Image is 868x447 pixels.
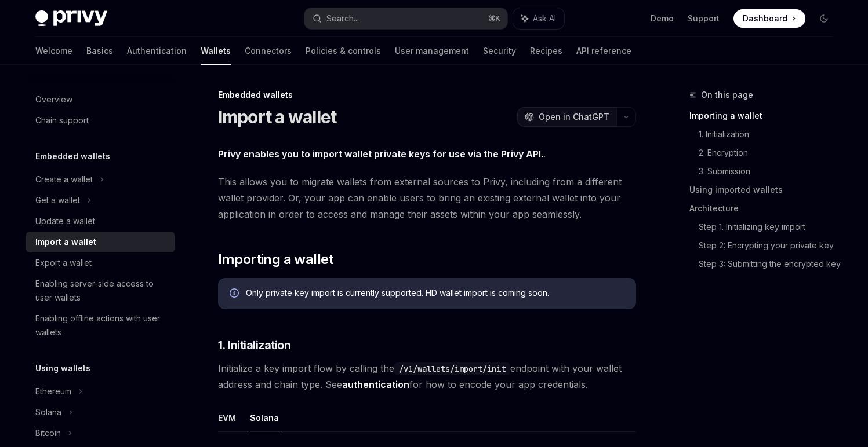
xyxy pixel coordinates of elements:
[127,37,187,65] a: Authentication
[26,308,175,343] a: Enabling offline actions with user wallets
[35,214,95,228] div: Update a wallet
[35,93,72,107] div: Overview
[733,9,805,28] a: Dashboard
[35,405,61,419] div: Solana
[218,337,291,353] span: 1. Initialization
[699,218,842,236] a: Step 1. Initializing key import
[539,111,609,123] span: Open in ChatGPT
[394,362,510,375] code: /v1/wallets/import/init
[699,236,842,255] a: Step 2: Encrypting your private key
[26,89,175,110] a: Overview
[699,162,842,181] a: 3. Submission
[26,252,175,273] a: Export a wallet
[576,37,631,65] a: API reference
[245,37,292,65] a: Connectors
[26,273,175,308] a: Enabling server-side access to user wallets
[688,13,720,24] a: Support
[26,211,175,232] a: Update a wallet
[533,13,556,24] span: Ask AI
[35,113,89,127] div: Chain support
[35,10,107,27] img: dark logo
[513,8,564,29] button: Ask AI
[689,199,842,218] a: Architecture
[488,14,500,23] span: ⌘ K
[342,379,409,391] a: authentication
[689,107,842,125] a: Importing a wallet
[218,148,543,160] strong: Privy enables you to import wallet private keys for use via the Privy API.
[246,287,624,300] div: Only private key import is currently supported. HD wallet import is coming soon.
[35,149,110,163] h5: Embedded wallets
[218,146,636,162] span: .
[483,37,516,65] a: Security
[35,37,72,65] a: Welcome
[35,235,96,249] div: Import a wallet
[26,232,175,252] a: Import a wallet
[230,288,241,300] svg: Info
[306,37,381,65] a: Policies & controls
[218,174,636,222] span: This allows you to migrate wallets from external sources to Privy, including from a different wal...
[701,88,753,102] span: On this page
[250,404,279,431] button: Solana
[517,107,616,127] button: Open in ChatGPT
[218,360,636,393] span: Initialize a key import flow by calling the endpoint with your wallet address and chain type. See...
[326,12,359,25] div: Search...
[35,173,93,186] div: Create a wallet
[201,37,231,65] a: Wallets
[699,255,842,273] a: Step 3: Submitting the encrypted key
[35,256,92,270] div: Export a wallet
[218,89,636,101] div: Embedded wallets
[86,37,113,65] a: Basics
[815,9,833,28] button: Toggle dark mode
[304,8,507,29] button: Search...⌘K
[35,312,168,339] div: Enabling offline actions with user wallets
[35,277,168,305] div: Enabling server-side access to user wallets
[35,193,80,207] div: Get a wallet
[218,107,337,127] h1: Import a wallet
[530,37,562,65] a: Recipes
[689,181,842,199] a: Using imported wallets
[699,144,842,162] a: 2. Encryption
[699,125,842,144] a: 1. Initialization
[35,426,61,440] div: Bitcoin
[35,384,71,398] div: Ethereum
[743,13,787,24] span: Dashboard
[218,404,236,431] button: EVM
[35,361,90,375] h5: Using wallets
[26,110,175,131] a: Chain support
[218,250,333,269] span: Importing a wallet
[651,13,674,24] a: Demo
[395,37,469,65] a: User management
